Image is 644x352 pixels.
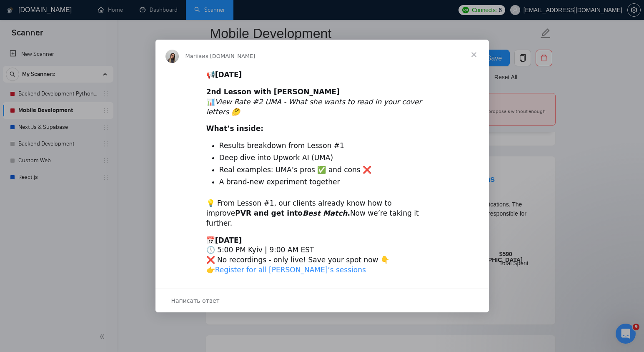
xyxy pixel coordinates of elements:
img: Profile image for Mariia [165,50,179,63]
span: Написать ответ [171,295,220,306]
i: View Rate #2 UMA - What she wants to read in your cover letters 🤔 [206,98,422,116]
li: Results breakdown from Lesson #1 [219,141,438,151]
b: [DATE] [215,70,242,79]
i: Best Match [303,209,347,217]
div: 📊 [206,87,438,117]
li: A brand-new experiment together [219,177,438,187]
li: Real examples: UMA’s pros ✅ and cons ❌ [219,165,438,175]
div: 📢 [206,70,438,80]
div: 📅 🕔 5:00 PM Kyiv | 9:00 AM EST ❌ No recordings - only live! Save your spot now 👇 👉 [206,236,438,275]
div: 💡 From Lesson #1, our clients already know how to improve Now we’re taking it further. [206,199,438,228]
li: Deep dive into Upwork AI (UMA) [219,153,438,163]
div: Открыть разговор и ответить [155,289,489,312]
span: из [DOMAIN_NAME] [202,53,255,59]
b: What’s inside: [206,124,263,133]
b: PVR and get into . [235,209,350,217]
span: Закрыть [459,40,489,70]
a: Register for all [PERSON_NAME]’s sessions [215,266,366,274]
b: [DATE] [215,236,242,244]
b: 2nd Lesson with [PERSON_NAME] [206,88,340,96]
span: Mariia [185,53,202,59]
